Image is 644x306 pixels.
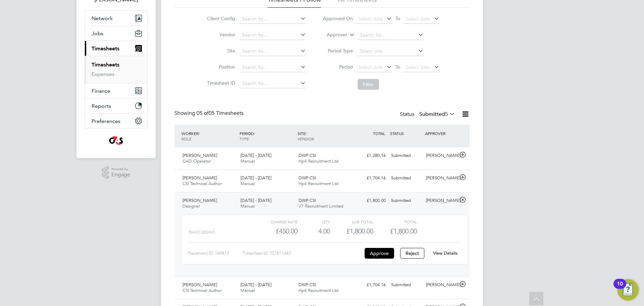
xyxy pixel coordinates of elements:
[205,48,235,54] label: Site
[92,118,120,124] span: Preferences
[299,198,316,203] span: DWP CSI
[92,71,114,77] a: Expenses
[205,80,235,86] label: Timesheet ID
[298,136,314,141] span: VENDOR
[359,16,383,22] span: Select date
[240,203,255,209] span: Manual
[406,64,430,70] span: Select date
[358,31,424,40] input: Search for...
[299,181,338,186] span: Hp4 Recruitment Ltd
[197,110,244,117] span: 05 Timesheets
[92,88,110,94] span: Finance
[354,150,388,161] div: £1,280.16
[238,127,296,145] div: PERIOD
[254,218,298,226] div: Charge rate
[254,226,298,237] div: £450.00
[240,288,255,293] span: Manual
[239,136,249,141] span: TYPE
[445,111,448,118] span: 5
[197,110,209,117] span: 05 of
[388,173,423,184] div: Submitted
[299,158,338,164] span: Hp4 Recruitment Ltd
[423,279,458,291] div: [PERSON_NAME]
[299,203,343,209] span: V7 Recruitment Limited
[240,63,306,72] input: Search for...
[388,127,423,139] div: STATUS
[390,227,417,235] span: £1,800.00
[243,248,363,259] div: Timesheet ID: TS1811442
[85,83,147,98] button: Finance
[373,218,417,226] div: Total
[323,64,353,70] label: Period
[388,150,423,161] div: Submitted
[240,152,271,158] span: [DATE] - [DATE]
[393,14,402,23] span: To
[92,103,111,109] span: Reports
[182,152,217,158] span: [PERSON_NAME]
[240,282,271,288] span: [DATE] - [DATE]
[205,64,235,70] label: Position
[182,158,211,164] span: CAD Operator
[423,173,458,184] div: [PERSON_NAME]
[199,131,200,136] span: /
[85,135,148,146] a: Go to home page
[85,26,147,41] button: Jobs
[400,248,424,259] button: Reject
[254,131,255,136] span: /
[617,279,639,301] button: Open Resource Center, 10 new notifications
[299,152,316,158] span: DWP CSI
[306,131,307,136] span: /
[393,62,402,71] span: To
[240,14,306,24] input: Search for...
[182,181,222,186] span: CSI Technical Author
[406,16,430,22] span: Select date
[317,32,347,38] label: Approver
[240,175,271,181] span: [DATE] - [DATE]
[240,31,306,40] input: Search for...
[299,175,316,181] span: DWP CSI
[323,15,353,21] label: Approved On
[102,166,130,179] a: Powered byEngage
[373,131,385,136] span: TOTAL
[189,230,215,234] span: Basic (£/day)
[85,98,147,113] button: Reports
[240,181,255,186] span: Manual
[240,47,306,56] input: Search for...
[92,45,119,52] span: Timesheets
[298,218,330,226] div: QTY
[323,48,353,54] label: Period Type
[182,282,217,288] span: [PERSON_NAME]
[111,166,130,172] span: Powered by
[354,173,388,184] div: £1,704.16
[298,226,330,237] div: 4.00
[388,195,423,206] div: Submitted
[182,175,217,181] span: [PERSON_NAME]
[423,195,458,206] div: [PERSON_NAME]
[358,79,379,90] button: Filter
[354,279,388,291] div: £1,704.16
[358,47,424,56] input: Select one
[182,198,217,203] span: [PERSON_NAME]
[296,127,354,145] div: SITE
[174,110,245,117] div: Showing
[92,15,113,21] span: Network
[205,32,235,38] label: Vendor
[205,15,235,21] label: Client Config
[330,226,373,237] div: £1,800.00
[240,158,255,164] span: Manual
[188,248,243,259] div: Placement ID: 169813
[181,136,192,141] span: ROLE
[299,288,338,293] span: Hp4 Recruitment Ltd
[388,279,423,291] div: Submitted
[240,79,306,88] input: Search for...
[182,288,222,293] span: CSI Technical Author
[400,110,456,119] div: Status
[299,282,316,288] span: DWP CSI
[182,203,200,209] span: Designer
[108,135,125,146] img: g4sssuk-logo-retina.png
[92,61,119,68] a: Timesheets
[85,11,147,26] button: Network
[359,64,383,70] span: Select date
[240,198,271,203] span: [DATE] - [DATE]
[92,30,103,37] span: Jobs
